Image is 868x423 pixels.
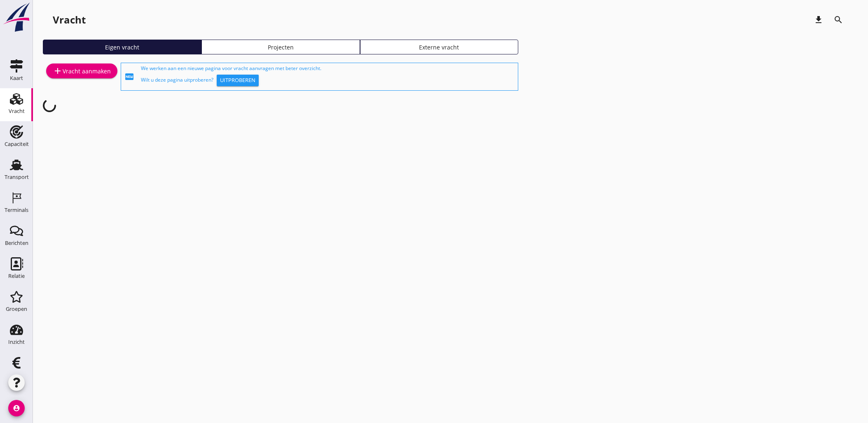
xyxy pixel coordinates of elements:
[5,141,29,147] div: Capaciteit
[5,240,28,246] div: Berichten
[8,339,25,345] div: Inzicht
[360,40,519,54] a: Externe vracht
[53,13,86,26] div: Vracht
[814,15,824,25] i: download
[43,40,201,54] a: Eigen vracht
[47,43,198,52] div: Eigen vracht
[220,76,255,85] div: Uitproberen
[53,66,111,76] div: Vracht aanmaken
[9,108,25,114] div: Vracht
[8,400,25,416] i: account_circle
[217,75,259,86] button: Uitproberen
[833,15,843,25] i: search
[6,306,27,312] div: Groepen
[8,273,25,279] div: Relatie
[201,40,360,54] a: Projecten
[205,43,356,52] div: Projecten
[5,207,28,213] div: Terminals
[364,43,515,52] div: Externe vracht
[5,174,29,180] div: Transport
[53,66,63,76] i: add
[10,75,23,81] div: Kaart
[124,72,134,82] i: fiber_new
[141,65,515,89] div: We werken aan een nieuwe pagina voor vracht aanvragen met beter overzicht. Wilt u deze pagina uit...
[2,2,31,33] img: logo-small.a267ee39.svg
[46,63,117,78] a: Vracht aanmaken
